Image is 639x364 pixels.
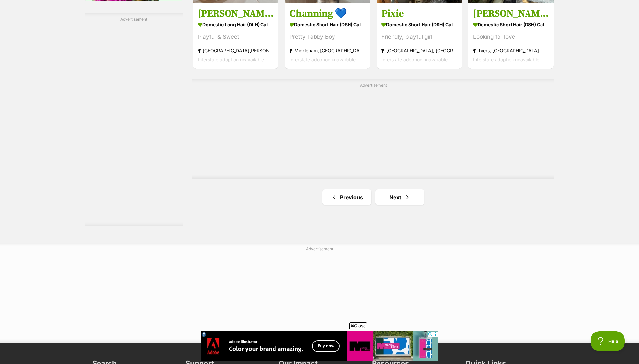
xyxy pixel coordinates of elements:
[473,20,549,29] strong: Domestic Short Hair (DSH) Cat
[85,24,183,220] iframe: Advertisement
[381,7,457,20] h3: Pixie
[215,91,531,172] iframe: Advertisement
[322,189,371,205] a: Previous page
[198,7,274,20] h3: [PERSON_NAME]
[377,2,462,68] a: Pixie Domestic Short Hair (DSH) Cat Friendly, playful girl [GEOGRAPHIC_DATA], [GEOGRAPHIC_DATA] I...
[473,32,549,41] div: Looking for love
[198,20,274,29] strong: Domestic Long Hair (DLH) Cat
[198,46,274,55] strong: [GEOGRAPHIC_DATA][PERSON_NAME][GEOGRAPHIC_DATA]
[349,322,367,329] span: Close
[192,189,554,205] nav: Pagination
[285,2,370,68] a: Channing 💙 Domestic Short Hair (DSH) Cat Pretty Tabby Boy Mickleham, [GEOGRAPHIC_DATA] Interstate...
[290,7,365,20] h3: Channing 💙
[381,20,457,29] strong: Domestic Short Hair (DSH) Cat
[381,56,448,62] span: Interstate adoption unavailable
[375,189,424,205] a: Next page
[85,13,183,227] div: Advertisement
[193,2,278,68] a: [PERSON_NAME] Domestic Long Hair (DLH) Cat Playful & Sweet [GEOGRAPHIC_DATA][PERSON_NAME][GEOGRAP...
[161,255,478,336] iframe: Advertisement
[290,20,365,29] strong: Domestic Short Hair (DSH) Cat
[473,7,549,20] h3: [PERSON_NAME]
[591,331,626,351] iframe: Help Scout Beacon - Open
[381,32,457,41] div: Friendly, playful girl
[468,2,554,68] a: [PERSON_NAME] Domestic Short Hair (DSH) Cat Looking for love Tyers, [GEOGRAPHIC_DATA] Interstate ...
[192,79,554,179] div: Advertisement
[201,331,438,361] iframe: Advertisement
[290,56,356,62] span: Interstate adoption unavailable
[198,56,264,62] span: Interstate adoption unavailable
[290,32,365,41] div: Pretty Tabby Boy
[473,56,539,62] span: Interstate adoption unavailable
[381,46,457,55] strong: [GEOGRAPHIC_DATA], [GEOGRAPHIC_DATA]
[473,46,549,55] strong: Tyers, [GEOGRAPHIC_DATA]
[198,32,274,41] div: Playful & Sweet
[290,46,365,55] strong: Mickleham, [GEOGRAPHIC_DATA]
